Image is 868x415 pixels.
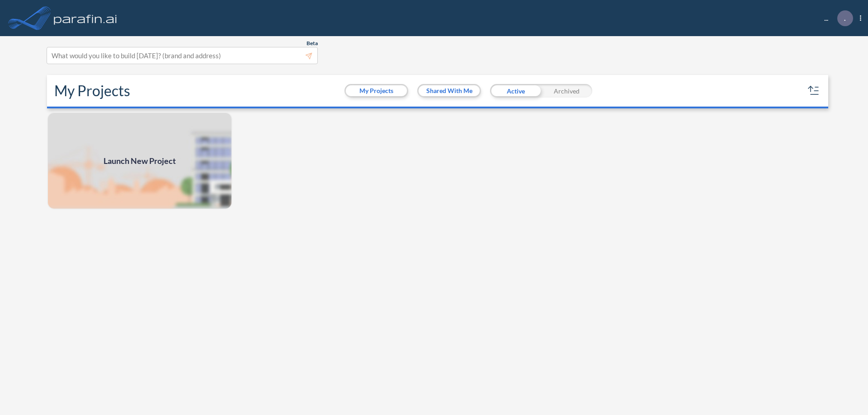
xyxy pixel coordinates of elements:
[52,9,119,27] img: logo
[541,84,592,98] div: Archived
[104,155,176,167] span: Launch New Project
[54,82,130,99] h2: My Projects
[346,85,407,96] button: My Projects
[807,84,821,98] button: sort
[419,85,480,96] button: Shared With Me
[307,40,318,47] span: Beta
[47,112,232,210] a: Launch New Project
[811,10,861,26] div: ...
[47,112,232,210] img: add
[844,14,846,22] p: .
[490,84,541,98] div: Active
